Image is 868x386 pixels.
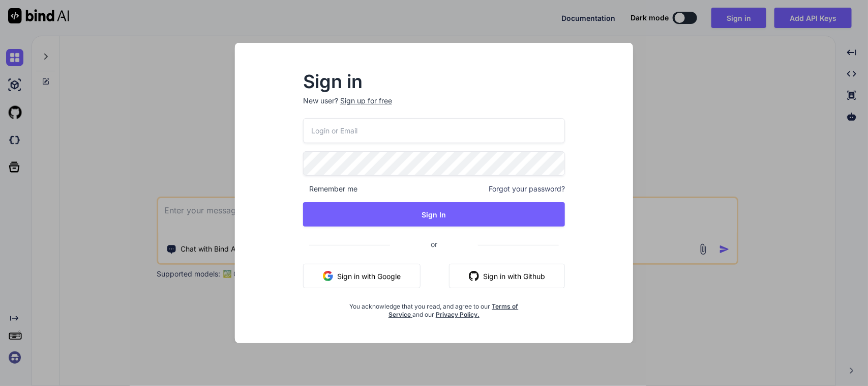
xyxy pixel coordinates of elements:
p: New user? [303,96,565,118]
button: Sign In [303,202,565,227]
h2: Sign in [303,73,565,90]
span: Remember me [303,184,357,194]
span: Forgot your password? [489,184,565,194]
a: Terms of Service [388,302,519,318]
a: Privacy Policy. [436,311,480,318]
button: Sign in with Google [303,264,421,288]
span: or [390,232,478,257]
div: Sign up for free [340,96,392,106]
img: google [323,271,333,281]
button: Sign in with Github [449,264,565,288]
input: Login or Email [303,118,565,143]
img: github [469,271,479,281]
div: You acknowledge that you read, and agree to our and our [347,296,522,319]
